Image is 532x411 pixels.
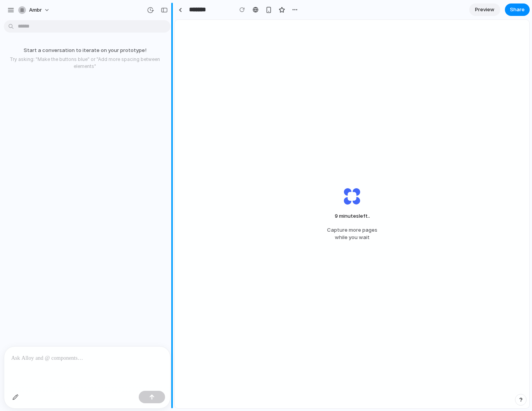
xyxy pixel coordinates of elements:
p: Start a conversation to iterate on your prototype! [3,47,167,54]
button: ambr [15,4,54,16]
p: Try asking: "Make the buttons blue" or "Add more spacing between elements" [3,56,167,70]
span: minutes left .. [331,212,374,220]
span: Preview [475,6,494,14]
a: Preview [469,3,500,16]
span: 9 [335,213,338,219]
button: Share [505,3,530,16]
span: ambr [29,6,42,14]
span: Capture more pages while you wait [327,226,377,241]
span: Share [510,6,525,14]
